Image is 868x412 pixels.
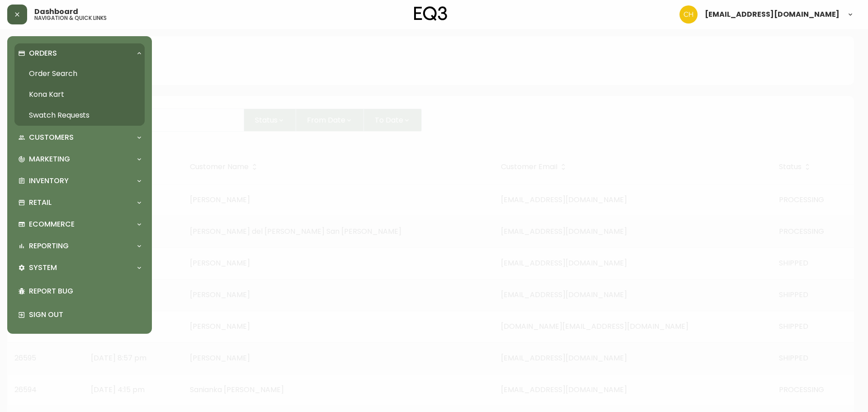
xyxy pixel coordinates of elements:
div: Ecommerce [14,214,145,234]
p: Report Bug [29,286,141,296]
div: Sign Out [14,303,145,327]
div: Reporting [14,236,145,256]
a: Order Search [14,63,145,84]
p: Inventory [29,176,69,186]
div: Customers [14,128,145,147]
p: Customers [29,133,74,142]
span: [EMAIL_ADDRESS][DOMAIN_NAME] [705,11,840,18]
img: logo [414,6,448,21]
p: Reporting [29,241,69,251]
p: Retail [29,198,52,208]
h5: navigation & quick links [34,15,107,21]
p: Marketing [29,154,70,164]
div: Inventory [14,171,145,191]
div: Marketing [14,149,145,169]
p: System [29,263,57,273]
div: Orders [14,43,145,63]
div: System [14,258,145,278]
p: Sign Out [29,310,141,320]
a: Swatch Requests [14,105,145,126]
img: 6288462cea190ebb98a2c2f3c744dd7e [679,5,698,24]
div: Retail [14,193,145,213]
div: Report Bug [14,279,145,303]
p: Ecommerce [29,219,75,229]
a: Kona Kart [14,84,145,105]
span: Dashboard [34,8,78,15]
p: Orders [29,48,57,58]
